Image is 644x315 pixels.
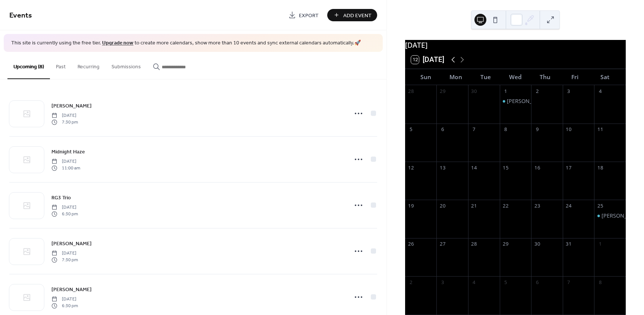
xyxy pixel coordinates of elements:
button: Recurring [72,52,105,78]
button: Submissions [105,52,147,78]
span: [PERSON_NAME] [51,286,92,293]
span: RG3 Trio [51,194,71,202]
div: Wed [501,69,530,85]
div: 8 [502,126,509,133]
div: 2 [408,279,414,286]
div: Melissa Corona [500,97,531,105]
div: 21 [471,203,477,209]
div: Sun [411,69,441,85]
div: 24 [565,203,572,209]
div: 7 [565,279,572,286]
span: [PERSON_NAME] [51,102,92,110]
a: [PERSON_NAME] [51,285,92,294]
span: 7:30 pm [51,119,78,126]
div: 17 [565,164,572,171]
div: 28 [471,241,477,247]
div: 18 [597,164,604,171]
button: Add Event [327,9,377,21]
div: 25 [597,203,604,209]
div: 31 [565,241,572,247]
a: Upgrade now [102,38,133,48]
a: RG3 Trio [51,193,71,202]
div: 16 [534,164,540,171]
div: 4 [471,279,477,286]
a: Export [283,9,324,21]
button: Upcoming (8) [7,52,50,79]
a: [PERSON_NAME] [51,239,92,248]
div: 30 [534,241,540,247]
div: 3 [565,88,572,94]
div: 28 [408,88,414,94]
span: Midnight Haze [51,148,85,156]
div: 20 [439,203,446,209]
button: 12[DATE] [408,54,447,66]
span: [DATE] [51,204,78,210]
div: 13 [439,164,446,171]
div: 1 [502,88,509,94]
div: 27 [439,241,446,247]
div: Tue [471,69,501,85]
span: [DATE] [51,158,80,165]
div: 6 [439,126,446,133]
div: 26 [408,241,414,247]
div: 4 [597,88,604,94]
div: 9 [534,126,540,133]
div: Sat [590,69,620,85]
div: 5 [408,126,414,133]
div: 10 [565,126,572,133]
div: 8 [597,279,604,286]
span: [DATE] [51,250,78,256]
div: Sean Britt [594,212,626,219]
div: Thu [530,69,560,85]
span: 7:30 pm [51,257,78,263]
div: [PERSON_NAME] [507,97,549,105]
div: 30 [471,88,477,94]
button: Past [50,52,72,78]
div: [PERSON_NAME] [602,212,644,219]
div: 15 [502,164,509,171]
div: 12 [408,164,414,171]
a: Midnight Haze [51,147,85,156]
div: 29 [439,88,446,94]
div: 14 [471,164,477,171]
span: This site is currently using the free tier. to create more calendars, show more than 10 events an... [11,40,361,47]
div: 3 [439,279,446,286]
span: 6:30 pm [51,211,78,218]
div: 29 [502,241,509,247]
div: [DATE] [405,40,626,51]
div: 19 [408,203,414,209]
div: 2 [534,88,540,94]
div: 22 [502,203,509,209]
div: 6 [534,279,540,286]
span: 6:30 pm [51,303,78,309]
span: Export [299,12,319,19]
span: [DATE] [51,296,78,302]
div: 11 [597,126,604,133]
div: 1 [597,241,604,247]
span: [DATE] [51,112,78,119]
span: Add Event [343,12,372,19]
span: 11:00 am [51,165,80,172]
div: 7 [471,126,477,133]
div: Fri [560,69,590,85]
div: 23 [534,203,540,209]
div: 5 [502,279,509,286]
a: [PERSON_NAME] [51,102,92,110]
span: [PERSON_NAME] [51,240,92,247]
span: Events [9,8,32,23]
div: Mon [441,69,471,85]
